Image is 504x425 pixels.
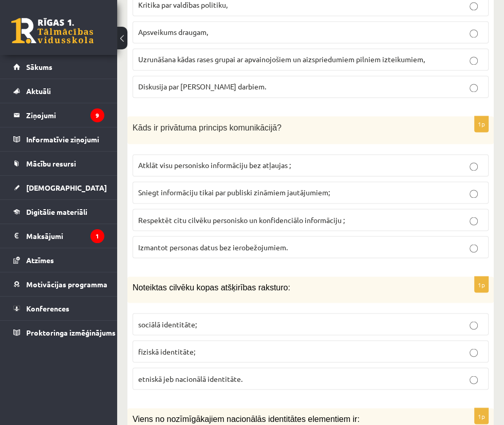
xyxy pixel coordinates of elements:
[26,127,104,151] legend: Informatīvie ziņojumi
[138,160,291,170] span: Atklāt visu personisko informāciju bez atļaujas ;
[470,244,478,252] input: Izmantot personas datus bez ierobežojumiem.
[133,414,360,423] span: Viens no nozīmīgākajiem nacionālās identitātes elementiem ir:
[138,374,242,383] span: etniskā jeb nacionālā identitāte.
[13,152,104,175] a: Mācību resursi
[138,346,195,356] span: fiziskā identitāte;
[26,86,51,96] span: Aktuāli
[138,215,345,224] span: Respektēt citu cilvēku personisko un konfidenciālo informāciju ;
[470,2,478,10] input: Kritika par valdības politiku,
[470,348,478,357] input: fiziskā identitāte;
[26,255,54,265] span: Atzīmes
[470,217,478,225] input: Respektēt citu cilvēku personisko un konfidenciālo informāciju ;
[470,162,478,171] input: Atklāt visu personisko informāciju bez atļaujas ;
[90,229,104,243] i: 1
[13,321,104,344] a: Proktoringa izmēģinājums
[26,207,87,216] span: Digitālie materiāli
[470,190,478,198] input: Sniegt informāciju tikai par publiski zināmiem jautājumiem;
[13,176,104,199] a: [DEMOGRAPHIC_DATA]
[138,54,425,64] span: Uzrunāšana kādas rases grupai ar apvainojošiem un aizspriedumiem pilniem izteikumiem,
[26,103,104,127] legend: Ziņojumi
[26,328,116,337] span: Proktoringa izmēģinājums
[133,283,290,291] span: Noteiktas cilvēku kopas atšķirības raksturo:
[13,224,104,248] a: Maksājumi1
[26,62,52,71] span: Sākums
[26,183,107,192] span: [DEMOGRAPHIC_DATA]
[474,116,489,132] p: 1p
[26,224,104,248] legend: Maksājumi
[470,29,478,38] input: Apsveikums draugam,
[470,321,478,329] input: sociālā identitāte;
[138,82,266,91] span: Diskusija par [PERSON_NAME] darbiem.
[13,127,104,151] a: Informatīvie ziņojumi
[138,27,208,36] span: Apsveikums draugam,
[138,242,288,251] span: Izmantot personas datus bez ierobežojumiem.
[11,18,94,44] a: Rīgas 1. Tālmācības vidusskola
[26,280,107,289] span: Motivācijas programma
[474,408,489,424] p: 1p
[470,84,478,92] input: Diskusija par [PERSON_NAME] darbiem.
[138,319,197,328] span: sociālā identitāte;
[138,188,330,197] span: Sniegt informāciju tikai par publiski zināmiem jautājumiem;
[13,55,104,79] a: Sākums
[133,123,282,132] span: Kāds ir privātuma princips komunikācijā?
[470,376,478,384] input: etniskā jeb nacionālā identitāte.
[26,304,69,313] span: Konferences
[13,248,104,272] a: Atzīmes
[13,200,104,224] a: Digitālie materiāli
[13,103,104,127] a: Ziņojumi9
[90,108,104,122] i: 9
[13,79,104,103] a: Aktuāli
[474,276,489,292] p: 1p
[13,297,104,320] a: Konferences
[470,57,478,65] input: Uzrunāšana kādas rases grupai ar apvainojošiem un aizspriedumiem pilniem izteikumiem,
[13,272,104,296] a: Motivācijas programma
[26,159,76,168] span: Mācību resursi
